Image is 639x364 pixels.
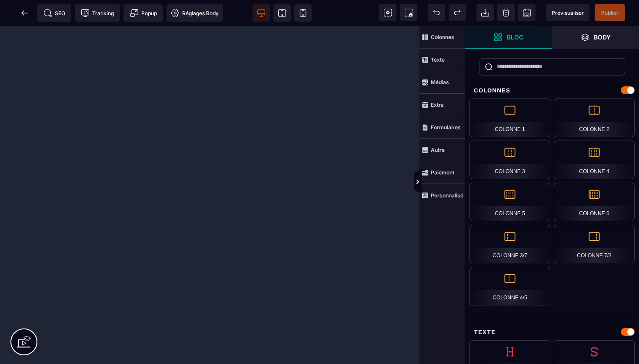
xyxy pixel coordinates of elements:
[431,56,445,63] strong: Texte
[469,267,550,305] div: Colonne 4/5
[419,161,465,184] span: Paiement
[419,94,465,116] span: Extra
[431,169,454,176] strong: Paiement
[171,9,219,17] span: Réglages Body
[419,184,465,207] span: Personnalisé
[419,71,465,94] span: Médias
[75,4,120,22] span: Code de suivi
[294,4,312,22] span: Voir mobile
[419,49,465,71] span: Texte
[431,192,463,199] strong: Personnalisé
[595,4,625,21] span: Enregistrer le contenu
[431,34,454,40] strong: Colonnes
[130,9,157,17] span: Popup
[81,9,114,17] span: Tracking
[431,102,444,108] strong: Extra
[594,34,611,40] strong: Body
[469,141,550,179] div: Colonne 3
[601,10,619,16] span: Publier
[379,4,396,21] span: Voir les composants
[43,9,65,17] span: SEO
[419,116,465,139] span: Formulaires
[253,4,270,22] span: Voir bureau
[16,4,33,22] span: Retour
[518,4,536,21] span: Enregistrer
[431,79,449,85] strong: Médias
[273,4,291,22] span: Voir tablette
[554,225,635,263] div: Colonne 7/3
[476,4,494,21] span: Importer
[554,183,635,221] div: Colonne 6
[428,4,445,21] span: Défaire
[554,98,635,137] div: Colonne 2
[554,141,635,179] div: Colonne 4
[465,169,474,195] span: Afficher les vues
[419,139,465,161] span: Autre
[469,183,550,221] div: Colonne 5
[431,147,445,153] strong: Autre
[497,4,515,21] span: Nettoyage
[400,4,417,21] span: Capture d'écran
[507,34,523,40] strong: Bloc
[449,4,466,21] span: Rétablir
[469,98,550,137] div: Colonne 1
[465,82,639,98] div: Colonnes
[465,26,552,49] span: Ouvrir les blocs
[552,26,639,49] span: Ouvrir les calques
[552,10,584,16] span: Prévisualiser
[546,4,589,21] span: Aperçu
[431,124,461,131] strong: Formulaires
[469,225,550,263] div: Colonne 3/7
[166,4,223,22] span: Favicon
[419,26,465,49] span: Colonnes
[37,4,71,22] span: Métadata SEO
[465,324,639,340] div: Texte
[123,4,163,22] span: Créer une alerte modale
